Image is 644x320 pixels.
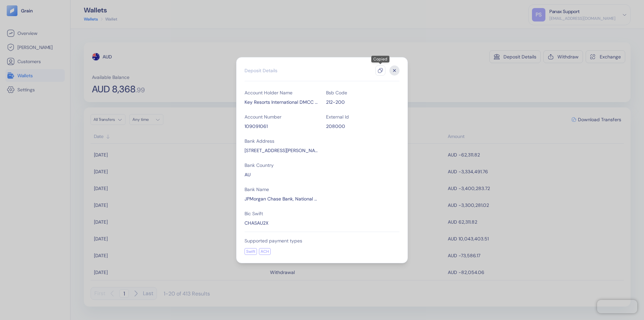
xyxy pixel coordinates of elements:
div: Bsb Code [326,89,399,96]
div: JPMorgan Chase Bank, National Association [245,195,318,202]
div: CHASAU2X [245,220,318,226]
div: AU [245,171,318,178]
div: Bank Name [245,186,318,193]
div: Bank Country [245,162,318,169]
div: Account Holder Name [245,89,318,96]
div: 109091061 [245,123,318,130]
div: Key Resorts International DMCC TransferMate [245,99,318,105]
div: External Id [326,113,399,120]
div: Level 35, 259 George St, Sydney, New South Wales 2000, Australia [245,147,318,154]
div: ACH [259,248,271,255]
div: Account Number [245,113,318,120]
div: Bank Address [245,138,318,144]
div: 208000 [326,123,399,130]
div: Swift [245,248,257,255]
div: 212-200 [326,99,399,105]
div: Supported payment types [245,237,399,244]
div: Copied [371,56,389,62]
div: Deposit Details [245,67,277,74]
div: Bic Swift [245,210,318,217]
